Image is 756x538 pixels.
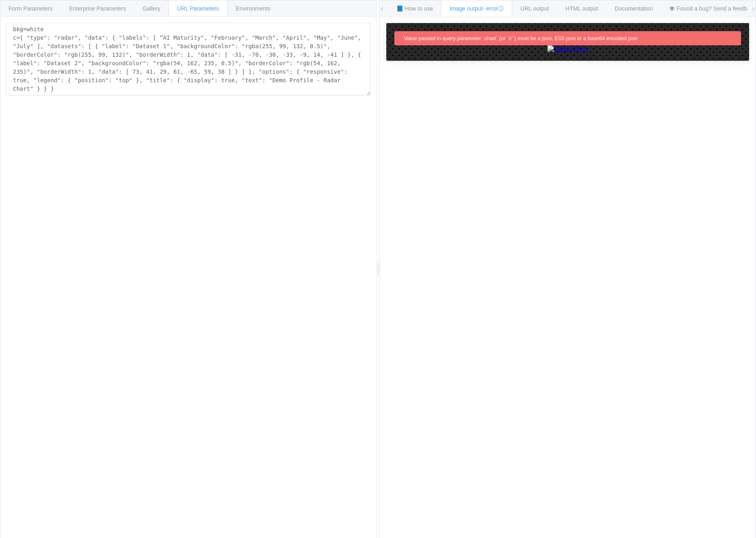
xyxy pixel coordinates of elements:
[483,5,504,12] span: - error
[404,35,638,41] span: Value passed in query parameter `chart` (or `c'`) must be a json, ES5 json or a base64 encoded json
[177,5,219,12] span: URL Parameters
[236,5,270,12] span: Environments
[566,5,598,12] span: HTML output
[520,5,549,12] span: URL output
[9,5,53,12] span: Form Parameters
[394,45,741,53] a: Static Chart
[396,5,433,12] span: 📘 How to use
[69,5,126,12] span: Enterprise Parameters
[449,5,504,12] span: Image output
[547,45,588,53] img: Static Chart
[615,5,653,12] span: Documentation
[143,5,160,12] span: Gallery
